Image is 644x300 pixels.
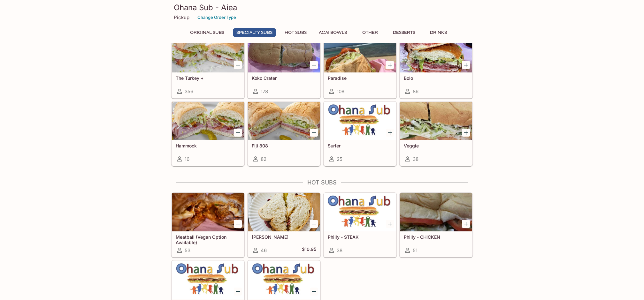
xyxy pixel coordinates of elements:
h5: Bolo [404,75,468,81]
span: 16 [185,156,189,162]
div: Bolo [400,34,472,72]
a: Surfer25 [324,101,396,166]
span: 51 [413,247,418,253]
button: Specialty Subs [233,28,276,37]
button: Add Meatball (Vegan Option Available) [234,220,242,228]
button: Add Philly - STEAK [386,220,394,228]
span: 25 [337,156,342,162]
a: Hammock16 [172,101,244,166]
div: The Turkey + [172,34,244,72]
p: Pickup [174,14,189,20]
a: Philly - STEAK38 [324,193,396,257]
a: Bolo86 [400,34,472,98]
button: Add Fiji 808 [310,129,318,137]
span: 38 [413,156,418,162]
div: Teri (Chicken) [172,261,244,299]
div: Veggie [400,102,472,140]
h5: $10.95 [302,246,316,254]
span: 86 [413,88,418,94]
h5: Meatball (Vegan Option Available) [176,234,240,245]
h5: Paradise [328,75,392,81]
button: Add Sicily [310,288,318,296]
button: Add The Turkey + [234,61,242,69]
button: Acai Bowls [315,28,350,37]
button: Add Teri (Chicken) [234,288,242,296]
button: Add Reuben [310,220,318,228]
a: Fiji 80882 [248,101,320,166]
div: Philly - CHICKEN [400,193,472,231]
span: 46 [261,247,267,253]
span: 82 [261,156,266,162]
h5: Fiji 808 [252,143,316,148]
h5: Philly - CHICKEN [404,234,468,240]
button: Add Hammock [234,129,242,137]
span: 178 [261,88,268,94]
a: Veggie38 [400,101,472,166]
button: Add Paradise [386,61,394,69]
div: Paradise [324,34,396,72]
button: Drinks [424,28,453,37]
button: Hot Subs [281,28,310,37]
div: Hammock [172,102,244,140]
button: Add Veggie [462,129,470,137]
button: Add Koko Crater [310,61,318,69]
span: 108 [337,88,344,94]
a: Philly - CHICKEN51 [400,193,472,257]
button: Original Subs [187,28,228,37]
div: Meatball (Vegan Option Available) [172,193,244,231]
div: Fiji 808 [248,102,320,140]
h5: Hammock [176,143,240,148]
button: Change Order Type [195,12,239,22]
div: Koko Crater [248,34,320,72]
a: Meatball (Vegan Option Available)53 [172,193,244,257]
button: Add Philly - CHICKEN [462,220,470,228]
a: Koko Crater178 [248,34,320,98]
h5: Philly - STEAK [328,234,392,240]
button: Add Surfer [386,129,394,137]
span: 356 [185,88,193,94]
span: 38 [337,247,342,253]
h5: The Turkey + [176,75,240,81]
div: Sicily [248,261,320,299]
h5: Veggie [404,143,468,148]
h5: Surfer [328,143,392,148]
button: Add Bolo [462,61,470,69]
div: Reuben [248,193,320,231]
h5: [PERSON_NAME] [252,234,316,240]
span: 53 [185,247,190,253]
button: Desserts [389,28,419,37]
div: Surfer [324,102,396,140]
div: Philly - STEAK [324,193,396,231]
button: Other [356,28,384,37]
a: [PERSON_NAME]46$10.95 [248,193,320,257]
a: The Turkey +356 [172,34,244,98]
h3: Ohana Sub - Aiea [174,3,470,12]
h4: Hot Subs [171,179,473,186]
h5: Koko Crater [252,75,316,81]
a: Paradise108 [324,34,396,98]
